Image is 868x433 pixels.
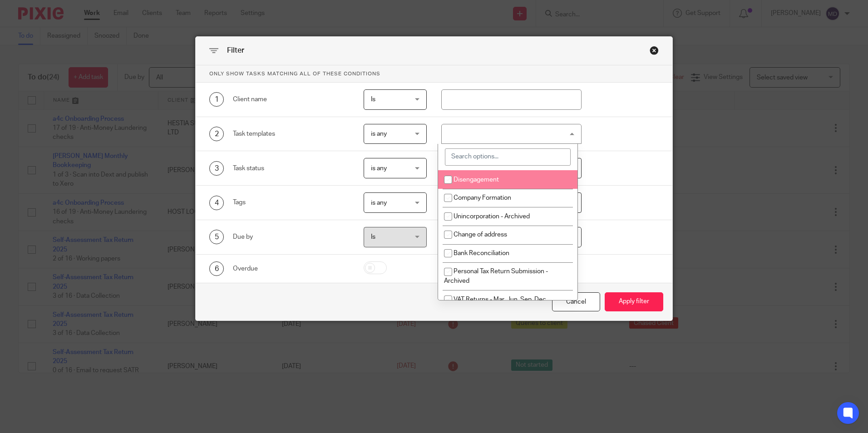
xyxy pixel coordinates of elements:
[233,95,350,104] div: Client name
[227,47,244,54] span: Filter
[454,231,507,238] span: Change of address
[605,292,663,312] button: Apply filter
[209,196,224,210] div: 4
[233,164,350,173] div: Task status
[454,250,509,256] span: Bank Reconciliation
[233,198,350,207] div: Tags
[454,213,530,220] span: Unincorporation - Archived
[233,232,350,241] div: Due by
[454,177,499,183] span: Disengagement
[371,96,375,103] span: Is
[444,268,548,284] span: Personal Tax Return Submission - Archived
[233,129,350,138] div: Task templates
[209,92,224,107] div: 1
[552,292,600,312] div: Close this dialog window
[371,234,375,240] span: Is
[233,264,350,273] div: Overdue
[209,230,224,244] div: 5
[371,131,387,137] span: is any
[196,65,672,83] p: Only show tasks matching all of these conditions
[209,261,224,276] div: 6
[371,200,387,206] span: is any
[454,296,546,303] span: VAT Returns - Mar, Jun, Sep, Dec
[209,161,224,176] div: 3
[650,46,659,55] div: Close this dialog window
[209,127,224,141] div: 2
[445,148,571,166] input: Search options...
[454,195,511,201] span: Company Formation
[371,165,387,172] span: is any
